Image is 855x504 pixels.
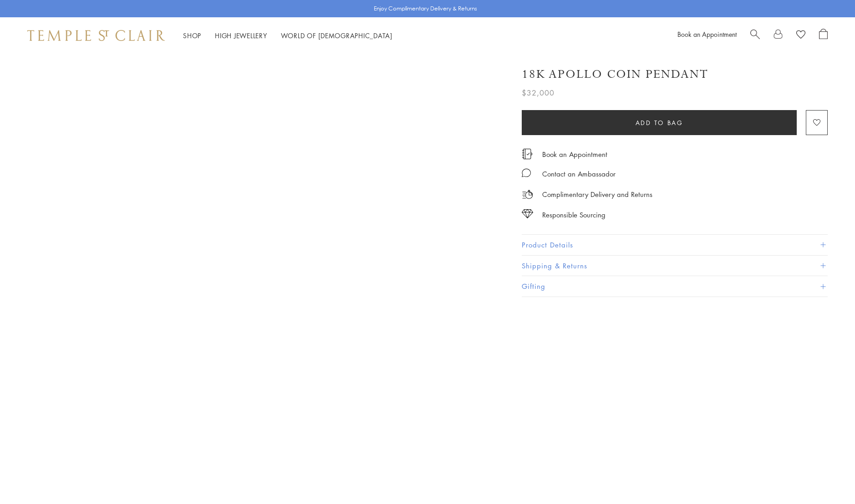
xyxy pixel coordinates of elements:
[522,66,708,82] h1: 18K Apollo Coin Pendant
[522,235,828,255] button: Product Details
[374,4,477,13] p: Enjoy Complimentary Delivery & Returns
[522,168,531,177] img: MessageIcon-01_2.svg
[819,29,828,42] a: Open Shopping Bag
[215,31,267,40] a: High JewelleryHigh Jewellery
[750,29,760,42] a: Search
[522,149,533,159] img: icon_appointment.svg
[542,209,606,221] div: Responsible Sourcing
[636,118,683,128] span: Add to bag
[183,31,201,40] a: ShopShop
[522,189,533,200] img: icon_delivery.svg
[542,168,616,180] div: Contact an Ambassador
[522,256,828,276] button: Shipping & Returns
[522,209,533,218] img: icon_sourcing.svg
[522,276,828,297] button: Gifting
[796,29,805,42] a: View Wishlist
[281,31,392,40] a: World of [DEMOGRAPHIC_DATA]World of [DEMOGRAPHIC_DATA]
[542,149,607,159] a: Book an Appointment
[183,30,392,41] nav: Main navigation
[677,30,737,39] a: Book an Appointment
[27,30,165,41] img: Temple St. Clair
[522,87,555,99] span: $32,000
[542,189,652,200] p: Complimentary Delivery and Returns
[522,110,797,135] button: Add to bag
